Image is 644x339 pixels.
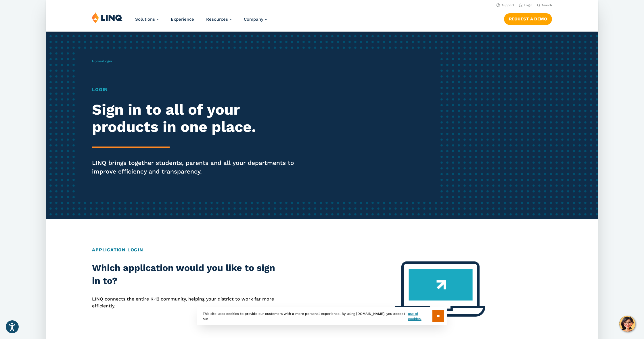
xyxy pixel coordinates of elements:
[497,3,514,7] a: Support
[206,17,228,22] span: Resources
[541,3,552,7] span: Search
[197,307,447,325] div: This site uses cookies to provide our customers with a more personal experience. By using [DOMAIN...
[92,159,305,176] p: LINQ brings together students, parents and all your departments to improve efficiency and transpa...
[135,17,155,22] span: Solutions
[408,311,432,321] a: use of cookies.
[244,17,267,22] a: Company
[92,12,122,23] img: LINQ | K‑12 Software
[135,17,159,22] a: Solutions
[244,17,263,22] span: Company
[92,246,552,253] h2: Application Login
[135,12,267,31] nav: Primary Navigation
[103,59,112,63] span: Login
[504,13,552,25] a: Request a Demo
[619,316,635,332] button: Hello, have a question? Let’s chat.
[92,59,102,63] a: Home
[92,296,276,310] p: LINQ connects the entire K‑12 community, helping your district to work far more efficiently.
[46,2,598,8] nav: Utility Navigation
[92,261,276,288] h2: Which application would you like to sign in to?
[92,59,112,63] span: /
[519,3,532,7] a: Login
[206,17,232,22] a: Resources
[537,3,552,7] button: Open Search Bar
[92,86,305,93] h1: Login
[504,12,552,25] nav: Button Navigation
[92,101,305,136] h2: Sign in to all of your products in one place.
[171,17,194,22] a: Experience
